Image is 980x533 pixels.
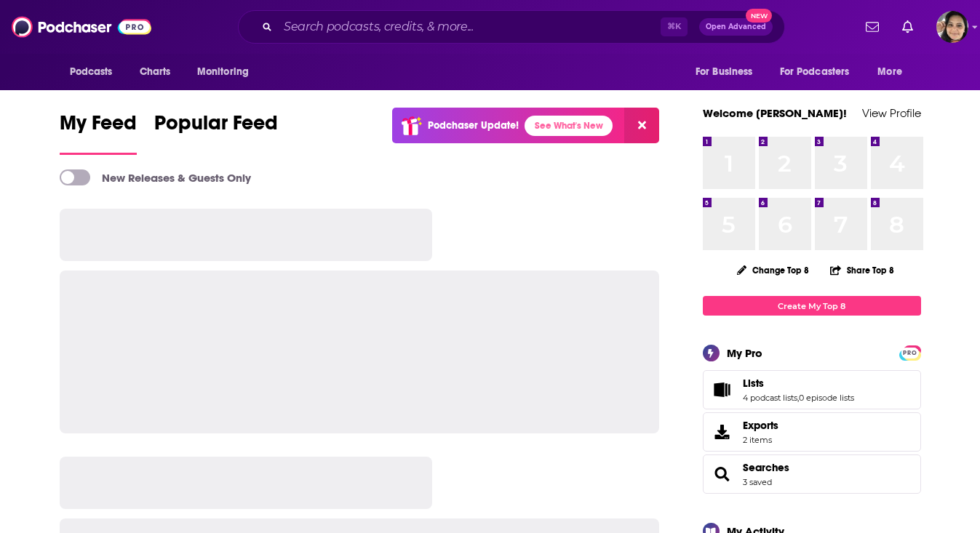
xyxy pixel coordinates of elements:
[60,169,251,185] a: New Releases & Guests Only
[154,111,278,144] span: Popular Feed
[696,62,753,82] span: For Business
[743,393,797,403] a: 4 podcast lists
[743,377,764,390] span: Lists
[187,58,268,86] button: open menu
[703,296,921,316] a: Create My Top 8
[860,15,885,39] a: Show notifications dropdown
[743,419,778,432] span: Exports
[728,261,818,279] button: Change Top 8
[70,62,113,82] span: Podcasts
[743,435,778,445] span: 2 items
[896,15,919,39] a: Show notifications dropdown
[936,11,968,43] button: Show profile menu
[708,380,737,400] a: Lists
[706,23,766,31] span: Open Advanced
[743,377,854,390] a: Lists
[12,13,151,41] img: Podchaser - Follow, Share and Rate Podcasts
[743,461,789,474] a: Searches
[60,111,137,144] span: My Feed
[703,412,921,452] a: Exports
[746,9,772,23] span: New
[708,464,737,484] a: Searches
[877,62,902,82] span: More
[278,15,661,39] input: Search podcasts, credits, & more...
[936,11,968,43] img: User Profile
[867,58,920,86] button: open menu
[727,346,762,360] div: My Pro
[770,58,871,86] button: open menu
[901,348,919,358] span: PRO
[936,11,968,43] span: Logged in as shelbyjanner
[525,116,613,136] a: See What's New
[197,62,249,82] span: Monitoring
[743,477,772,487] a: 3 saved
[703,454,921,494] span: Searches
[238,10,785,44] div: Search podcasts, credits, & more...
[829,256,895,284] button: Share Top 8
[60,58,132,86] button: open menu
[797,393,799,403] span: ,
[685,58,771,86] button: open menu
[901,347,919,358] a: PRO
[154,111,278,155] a: Popular Feed
[661,17,688,36] span: ⌘ K
[780,62,850,82] span: For Podcasters
[140,62,171,82] span: Charts
[130,58,180,86] a: Charts
[428,119,519,132] p: Podchaser Update!
[862,106,921,120] a: View Profile
[703,106,847,120] a: Welcome [PERSON_NAME]!
[703,370,921,409] span: Lists
[60,111,137,155] a: My Feed
[699,18,773,36] button: Open AdvancedNew
[799,393,854,403] a: 0 episode lists
[708,422,737,442] span: Exports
